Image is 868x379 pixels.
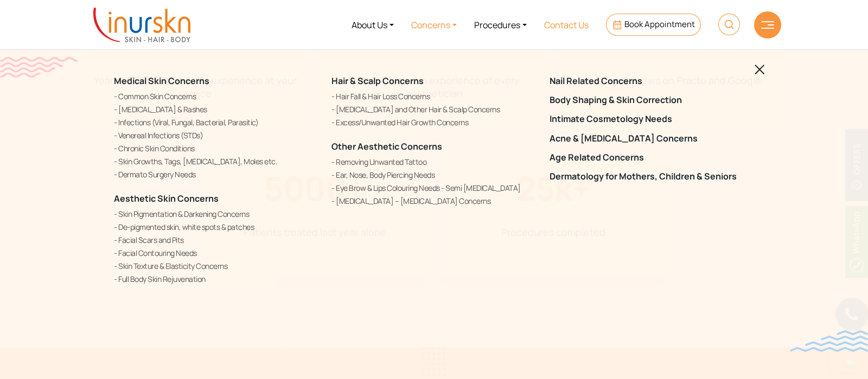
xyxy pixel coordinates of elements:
a: Concerns [403,4,465,45]
a: [MEDICAL_DATA] – [MEDICAL_DATA] Concerns [331,195,536,207]
a: Procedures [465,4,535,45]
a: Ear, Nose, Body Piercing Needs [331,169,536,181]
a: Skin Pigmentation & Darkening Concerns [114,208,318,220]
a: Excess/Unwanted Hair Growth Concerns [331,117,536,128]
img: bluewave [790,330,868,352]
a: Aesthetic Skin Concerns [114,192,219,204]
a: Skin Growths, Tags, [MEDICAL_DATA], Moles etc. [114,156,318,167]
img: hamLine.svg [761,21,774,29]
a: Skin Texture & Elasticity Concerns [114,260,318,272]
img: inurskn-logo [93,8,190,42]
a: Full Body Skin Rejuvenation [114,273,318,285]
a: About Us [343,4,403,45]
a: Dermatology for Mothers, Children & Seniors [550,171,754,182]
a: [MEDICAL_DATA] and Other Hair & Scalp Concerns [331,104,536,115]
a: Facial Scars and Pits [114,234,318,246]
a: Facial Contouring Needs [114,247,318,259]
a: Acne & [MEDICAL_DATA] Concerns [550,133,754,144]
a: Nail Related Concerns [550,76,754,86]
span: Book Appointment [624,18,695,30]
a: Medical Skin Concerns [114,75,209,87]
a: Contact Us [535,4,597,45]
a: Venereal Infections (STDs) [114,130,318,141]
a: Chronic Skin Conditions [114,143,318,154]
a: Age Related Concerns [550,152,754,163]
a: Removing Unwanted Tattoo [331,156,536,168]
img: HeaderSearch [718,14,740,35]
a: Body Shaping & Skin Correction [550,95,754,105]
img: blackclosed [755,65,765,75]
a: Other Aesthetic Concerns [331,140,442,152]
a: Eye Brow & Lips Colouring Needs - Semi [MEDICAL_DATA] [331,182,536,194]
a: Hair Fall & Hair Loss Concerns [331,91,536,102]
a: De-pigmented skin, white spots & patches [114,221,318,233]
a: Intimate Cosmetology Needs [550,114,754,124]
a: Dermato Surgery Needs [114,169,318,180]
a: Hair & Scalp Concerns [331,75,424,87]
a: Book Appointment [606,14,701,36]
a: Infections (Viral, Fungal, Bacterial, Parasitic) [114,117,318,128]
a: Common Skin Concerns [114,91,318,102]
a: [MEDICAL_DATA] & Rashes [114,104,318,115]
